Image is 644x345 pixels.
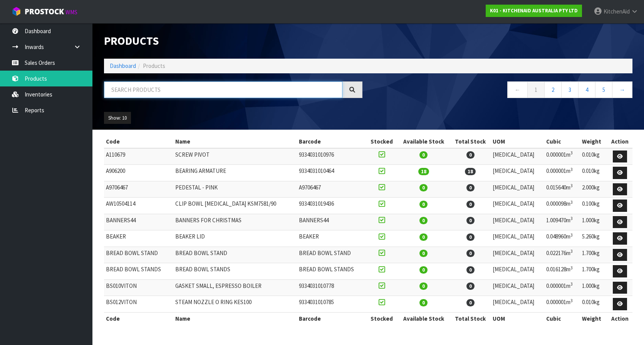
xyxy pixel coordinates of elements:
[490,7,578,14] strong: K01 - KITCHENAID AUSTRALIA PTY LTD
[65,8,77,16] small: WMS
[397,312,450,325] th: Available Stock
[173,165,297,181] td: BEARING ARMATURE
[173,312,297,325] th: Name
[580,296,607,313] td: 0.010kg
[544,81,562,98] a: 2
[466,266,475,274] span: 0
[570,216,573,221] sup: 3
[578,81,595,98] a: 4
[450,135,491,148] th: Total Stock
[419,184,428,191] span: 0
[419,299,428,306] span: 0
[544,148,580,165] td: 0.000001m
[561,81,579,98] a: 3
[544,214,580,230] td: 1.009470m
[104,135,173,148] th: Code
[104,263,173,280] td: BREAD BOWL STANDS
[297,165,366,181] td: 9334031010464
[419,201,428,208] span: 0
[491,198,544,214] td: [MEDICAL_DATA]
[491,148,544,165] td: [MEDICAL_DATA]
[491,247,544,263] td: [MEDICAL_DATA]
[104,35,362,47] h1: Products
[570,249,573,254] sup: 3
[544,247,580,263] td: 0.022176m
[173,263,297,280] td: BREAD BOWL STANDS
[570,167,573,172] sup: 3
[143,62,165,69] span: Products
[580,181,607,198] td: 2.000kg
[419,266,428,274] span: 0
[544,296,580,313] td: 0.000001m
[580,312,607,325] th: Weight
[580,247,607,263] td: 1.700kg
[580,214,607,230] td: 1.000kg
[544,198,580,214] td: 0.000098m
[491,214,544,230] td: [MEDICAL_DATA]
[491,165,544,181] td: [MEDICAL_DATA]
[580,198,607,214] td: 0.100kg
[544,165,580,181] td: 0.000001m
[104,148,173,165] td: A110679
[297,198,366,214] td: 9334031019436
[580,263,607,280] td: 1.700kg
[466,282,475,290] span: 0
[104,198,173,214] td: AW10504114
[104,112,131,124] button: Show: 10
[466,217,475,224] span: 0
[580,148,607,165] td: 0.010kg
[466,233,475,241] span: 0
[570,183,573,188] sup: 3
[466,250,475,257] span: 0
[173,214,297,230] td: BANNERS FOR CHRISTMAS
[570,150,573,156] sup: 3
[491,263,544,280] td: [MEDICAL_DATA]
[466,201,475,208] span: 0
[604,8,630,15] span: KitchenAid
[580,279,607,296] td: 1.000kg
[25,7,64,17] span: ProStock
[173,279,297,296] td: GASKET SMALL, ESPRESSO BOILER
[173,247,297,263] td: BREAD BOWL STAND
[12,7,21,16] img: cube-alt.png
[104,247,173,263] td: BREAD BOWL STAND
[366,135,397,148] th: Stocked
[491,312,544,325] th: UOM
[173,181,297,198] td: PEDESTAL - PINK
[544,230,580,247] td: 0.048960m
[466,184,475,191] span: 0
[544,135,580,148] th: Cubic
[297,181,366,198] td: A9706467
[580,165,607,181] td: 0.010kg
[297,312,366,325] th: Barcode
[491,230,544,247] td: [MEDICAL_DATA]
[607,135,632,148] th: Action
[580,230,607,247] td: 5.260kg
[607,312,632,325] th: Action
[297,296,366,313] td: 9334031010785
[297,148,366,165] td: 9334031010976
[570,265,573,271] sup: 3
[297,263,366,280] td: BREAD BOWL STANDS
[297,230,366,247] td: BEAKER
[491,135,544,148] th: UOM
[297,214,366,230] td: BANNERS44
[612,81,632,98] a: →
[297,279,366,296] td: 9334031010778
[544,181,580,198] td: 0.015640m
[173,198,297,214] td: CLIP BOWL [MEDICAL_DATA] KSM7581/90
[374,81,632,100] nav: Page navigation
[110,62,136,69] a: Dashboard
[491,296,544,313] td: [MEDICAL_DATA]
[580,135,607,148] th: Weight
[570,232,573,238] sup: 3
[466,299,475,306] span: 0
[104,296,173,313] td: BS012VITON
[544,312,580,325] th: Cubic
[104,279,173,296] td: BS010VITON
[466,151,475,159] span: 0
[104,214,173,230] td: BANNERS44
[544,279,580,296] td: 0.000001m
[173,148,297,165] td: SCREW PIVOT
[595,81,612,98] a: 5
